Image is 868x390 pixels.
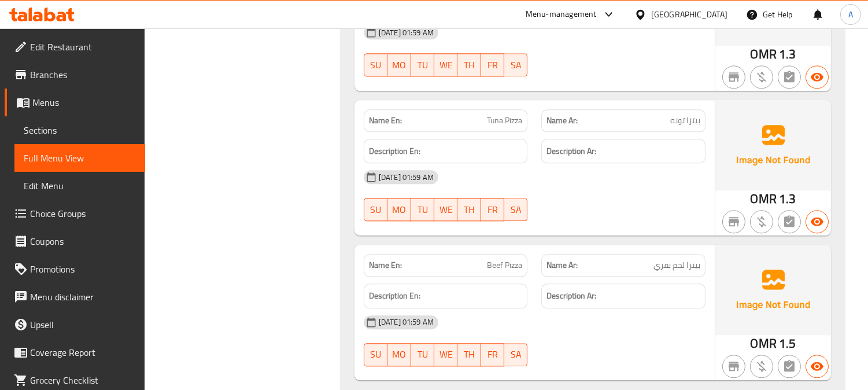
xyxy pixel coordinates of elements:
[806,65,829,89] button: Available
[457,343,481,366] button: TH
[24,179,136,193] span: Edit Menu
[369,57,383,73] span: SU
[14,172,145,200] a: Edit Menu
[369,259,402,271] strong: Name En:
[30,373,136,387] span: Grocery Checklist
[30,345,136,359] span: Coverage Report
[416,346,430,363] span: TU
[722,355,745,378] button: Not branch specific item
[670,115,700,127] span: بيتزا تونه
[30,318,136,332] span: Upsell
[462,346,476,363] span: TH
[751,43,777,65] span: OMR
[848,8,853,21] span: A
[369,289,420,303] strong: Description En:
[411,53,434,76] button: TU
[411,198,434,221] button: TU
[778,210,801,233] button: Not has choices
[462,57,476,73] span: TH
[481,343,504,366] button: FR
[486,346,500,363] span: FR
[364,343,387,366] button: SU
[481,53,504,76] button: FR
[24,151,136,165] span: Full Menu View
[457,198,481,221] button: TH
[806,355,829,378] button: Available
[486,201,500,218] span: FR
[387,198,411,221] button: MO
[486,57,500,73] span: FR
[5,227,145,255] a: Coupons
[14,144,145,172] a: Full Menu View
[779,187,796,210] span: 1.3
[750,210,773,233] button: Purchased item
[374,172,438,183] span: [DATE] 01:59 AM
[387,53,411,76] button: MO
[546,259,578,271] strong: Name Ar:
[369,115,402,127] strong: Name En:
[546,289,596,303] strong: Description Ar:
[751,187,777,210] span: OMR
[651,8,727,21] div: [GEOGRAPHIC_DATA]
[30,290,136,304] span: Menu disclaimer
[5,33,145,61] a: Edit Restaurant
[487,115,522,127] span: Tuna Pizza
[30,207,136,220] span: Choice Groups
[5,61,145,89] a: Branches
[14,116,145,144] a: Sections
[434,198,457,221] button: WE
[546,115,578,127] strong: Name Ar:
[481,198,504,221] button: FR
[434,53,457,76] button: WE
[546,144,596,159] strong: Description Ar:
[364,198,387,221] button: SU
[32,95,136,109] span: Menus
[722,210,745,233] button: Not branch specific item
[392,57,406,73] span: MO
[374,317,438,328] span: [DATE] 01:59 AM
[364,53,387,76] button: SU
[750,65,773,89] button: Purchased item
[778,355,801,378] button: Not has choices
[439,57,453,73] span: WE
[369,346,383,363] span: SU
[369,201,383,218] span: SU
[715,245,831,335] img: Ae5nvW7+0k+MAAAAAElFTkSuQmCC
[411,343,434,366] button: TU
[722,65,745,89] button: Not branch specific item
[5,89,145,116] a: Menus
[369,144,420,159] strong: Description En:
[5,255,145,283] a: Promotions
[487,259,522,271] span: Beef Pizza
[416,57,430,73] span: TU
[5,200,145,227] a: Choice Groups
[778,65,801,89] button: Not has choices
[779,332,796,355] span: 1.5
[751,332,777,355] span: OMR
[392,201,406,218] span: MO
[504,198,527,221] button: SA
[806,210,829,233] button: Available
[387,343,411,366] button: MO
[653,259,700,271] span: بيتزا لحم بقري
[750,355,773,378] button: Purchased item
[30,262,136,276] span: Promotions
[5,311,145,339] a: Upsell
[392,346,406,363] span: MO
[439,201,453,218] span: WE
[30,234,136,248] span: Coupons
[504,53,527,76] button: SA
[5,283,145,311] a: Menu disclaimer
[715,100,831,190] img: Ae5nvW7+0k+MAAAAAElFTkSuQmCC
[509,57,523,73] span: SA
[5,339,145,366] a: Coverage Report
[526,8,597,21] div: Menu-management
[509,346,523,363] span: SA
[457,53,481,76] button: TH
[434,343,457,366] button: WE
[504,343,527,366] button: SA
[374,27,438,38] span: [DATE] 01:59 AM
[439,346,453,363] span: WE
[416,201,430,218] span: TU
[30,68,136,82] span: Branches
